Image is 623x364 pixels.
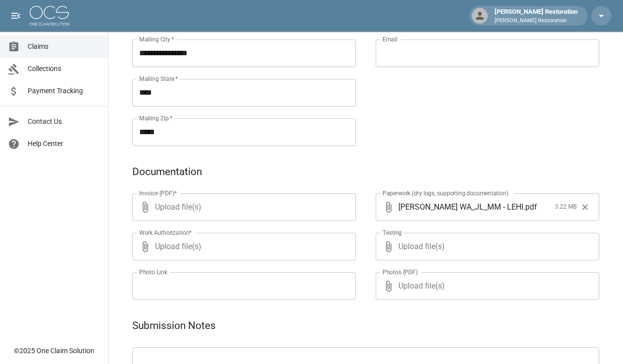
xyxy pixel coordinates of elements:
span: 3.22 MB [555,202,577,212]
button: Clear [578,200,592,215]
span: Upload file(s) [398,233,573,260]
label: Email [383,35,397,43]
span: [PERSON_NAME] WA_JL_MM - LEHI [398,201,523,213]
label: Work Authorization* [139,228,192,237]
label: Testing [383,228,402,237]
span: Upload file(s) [398,272,573,300]
p: [PERSON_NAME] Restoration [495,17,578,25]
span: Contact Us [28,116,100,127]
span: Payment Tracking [28,86,100,96]
span: Upload file(s) [155,233,329,260]
label: Photos (PDF) [383,268,418,276]
span: Collections [28,64,100,74]
img: ocs-logo-white-transparent.png [30,6,69,26]
label: Photo Link [139,268,167,276]
div: [PERSON_NAME] Restoration [491,7,582,25]
label: Mailing State [139,74,178,83]
label: Mailing City [139,35,174,43]
label: Mailing Zip [139,114,173,122]
span: Claims [28,41,100,52]
button: open drawer [6,6,26,26]
span: Help Center [28,139,100,149]
span: Upload file(s) [155,193,329,221]
div: © 2025 One Claim Solution [14,346,94,356]
label: Invoice (PDF)* [139,189,177,197]
label: Paperwork (dry logs, supporting documentation) [383,189,508,197]
span: . pdf [523,201,537,213]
